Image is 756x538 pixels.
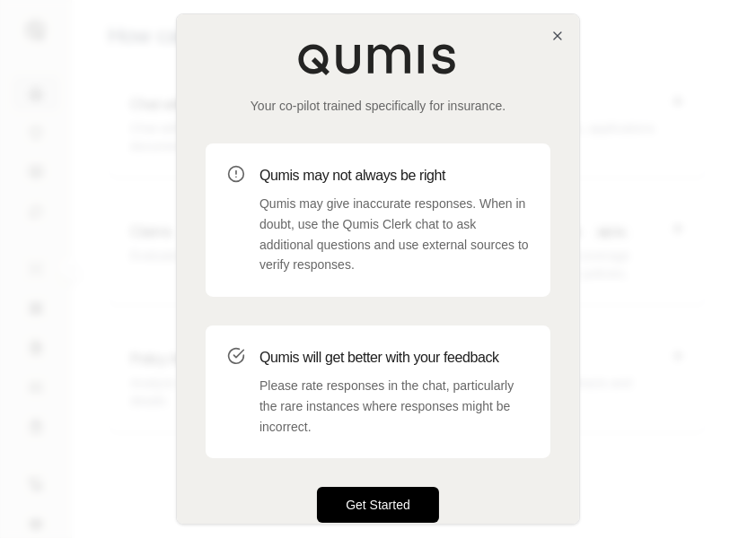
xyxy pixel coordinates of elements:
p: Your co-pilot trained specifically for insurance. [206,97,550,115]
button: Get Started [317,487,439,523]
p: Qumis may give inaccurate responses. When in doubt, use the Qumis Clerk chat to ask additional qu... [259,194,529,275]
p: Please rate responses in the chat, particularly the rare instances where responses might be incor... [259,376,529,437]
h3: Qumis may not always be right [259,165,529,187]
h3: Qumis will get better with your feedback [259,347,529,369]
img: Qumis Logo [297,43,459,75]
